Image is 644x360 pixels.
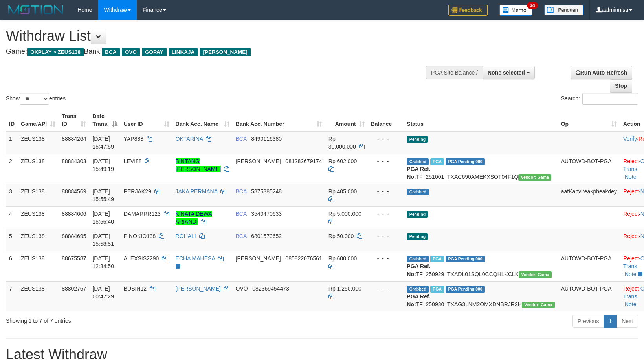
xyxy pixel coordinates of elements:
[522,302,555,308] span: Vendor URL: https://trx31.1velocity.biz
[62,255,86,262] span: 88675587
[62,136,86,142] span: 88884264
[625,271,637,277] a: Note
[18,184,59,206] td: ZEUS138
[176,255,215,262] a: ECHA MAHESA
[558,251,620,281] td: AUTOWD-BOT-PGA
[62,285,86,292] span: 88802767
[328,285,361,292] span: Rp 1.250.000
[623,233,639,239] a: Reject
[233,109,325,131] th: Bank Acc. Number: activate to sort column ascending
[446,256,485,262] span: PGA Pending
[6,314,262,325] div: Showing 1 to 7 of 7 entries
[328,188,357,195] span: Rp 405.000
[285,255,322,262] span: Copy 085822076561 to clipboard
[407,211,428,218] span: Pending
[407,256,429,262] span: Grabbed
[92,255,114,269] span: [DATE] 12:34:50
[176,158,221,172] a: BINTANG [PERSON_NAME]
[623,255,639,262] a: Reject
[623,211,639,217] a: Reject
[62,211,86,217] span: 88884606
[236,188,247,195] span: BCA
[407,286,429,293] span: Grabbed
[251,233,282,239] span: Copy 6801579652 to clipboard
[102,48,119,56] span: BCA
[407,158,429,165] span: Grabbed
[448,5,488,16] img: Feedback.jpg
[59,109,89,131] th: Trans ID: activate to sort column ascending
[124,158,142,164] span: LEVI88
[92,233,114,247] span: [DATE] 15:58:51
[371,157,401,165] div: - - -
[124,136,143,142] span: YAP888
[558,184,620,206] td: aafKanvireakpheakdey
[18,154,59,184] td: ZEUS138
[623,188,639,195] a: Reject
[430,286,444,293] span: Marked by aafsreyleap
[404,281,558,311] td: TF_250930_TXAG3LNM2OMXDNBRJR2H
[6,184,18,206] td: 3
[124,211,161,217] span: DAMARRR123
[18,109,59,131] th: Game/API: activate to sort column ascending
[18,229,59,251] td: ZEUS138
[176,233,196,239] a: ROHALI
[176,285,221,292] a: [PERSON_NAME]
[404,154,558,184] td: TF_251001_TXAC690AMEKXSOT04F1Q
[371,210,401,218] div: - - -
[561,93,638,105] label: Search:
[62,233,86,239] span: 88884695
[124,233,156,239] span: PINOKIO138
[604,315,617,328] a: 1
[18,281,59,311] td: ZEUS138
[371,285,401,293] div: - - -
[62,188,86,195] span: 88884569
[27,48,84,56] span: OXPLAY > ZEUS138
[6,93,66,105] label: Show entries
[142,48,167,56] span: GOPAY
[558,154,620,184] td: AUTOWD-BOT-PGA
[519,271,552,278] span: Vendor URL: https://trx31.1velocity.biz
[6,131,18,154] td: 1
[285,158,322,164] span: Copy 081282679174 to clipboard
[6,206,18,229] td: 4
[544,5,583,15] img: panduan.png
[18,251,59,281] td: ZEUS138
[18,131,59,154] td: ZEUS138
[407,136,428,143] span: Pending
[122,48,140,56] span: OVO
[92,285,114,300] span: [DATE] 00:47:29
[625,174,637,180] a: Note
[527,2,538,9] span: 34
[251,211,282,217] span: Copy 3540470633 to clipboard
[407,233,428,240] span: Pending
[616,315,638,328] a: Next
[6,28,422,44] h1: Withdraw List
[623,158,639,164] a: Reject
[18,206,59,229] td: ZEUS138
[430,256,444,262] span: Marked by aafpengsreynich
[404,109,558,131] th: Status
[176,211,212,225] a: KINATA DEWA ARIANDI
[430,158,444,165] span: Marked by aafanarl
[518,174,551,181] span: Vendor URL: https://trx31.1velocity.biz
[92,188,114,202] span: [DATE] 15:55:49
[62,158,86,164] span: 88884303
[328,255,357,262] span: Rp 600.000
[92,211,114,225] span: [DATE] 15:56:40
[371,187,401,195] div: - - -
[371,255,401,262] div: - - -
[571,66,632,79] a: Run Auto-Refresh
[236,158,281,164] span: [PERSON_NAME]
[251,136,282,142] span: Copy 8490116380 to clipboard
[625,301,637,307] a: Note
[558,281,620,311] td: AUTOWD-BOT-PGA
[407,293,430,307] b: PGA Ref. No:
[371,232,401,240] div: - - -
[426,66,483,79] div: PGA Site Balance /
[328,211,361,217] span: Rp 5.000.000
[169,48,198,56] span: LINKAJA
[483,66,535,79] button: None selected
[623,136,637,142] a: Verify
[236,233,247,239] span: BCA
[200,48,250,56] span: [PERSON_NAME]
